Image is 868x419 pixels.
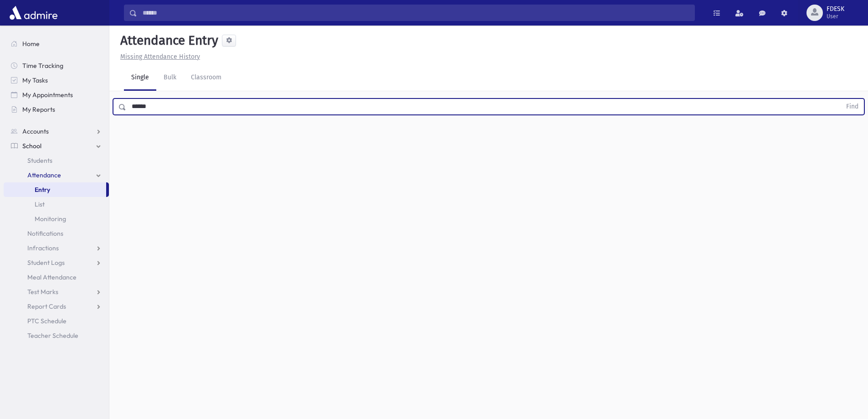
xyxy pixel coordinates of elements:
a: Students [4,153,109,168]
span: Time Tracking [22,62,63,70]
a: Classroom [184,65,229,91]
a: Single [124,65,156,91]
span: Student Logs [27,259,65,267]
a: Meal Attendance [4,270,109,285]
span: Students [27,156,52,165]
span: Entry [35,186,50,194]
a: My Reports [4,102,109,117]
a: Bulk [156,65,184,91]
a: Teacher Schedule [4,328,109,343]
span: Teacher Schedule [27,331,78,340]
a: Infractions [4,241,109,255]
button: Find [841,99,864,114]
span: Report Cards [27,302,66,310]
a: My Tasks [4,73,109,88]
a: Time Tracking [4,58,109,73]
a: Student Logs [4,255,109,270]
span: PTC Schedule [27,317,67,325]
span: Attendance [27,171,61,179]
a: Report Cards [4,299,109,314]
input: Search [137,5,694,21]
a: Missing Attendance History [117,53,200,61]
span: User [827,13,844,20]
a: Accounts [4,124,109,139]
span: Test Marks [27,288,58,296]
a: Home [4,36,109,51]
span: My Reports [22,105,55,114]
a: Entry [4,182,106,197]
a: School [4,139,109,153]
img: AdmirePro [7,4,60,22]
span: School [22,142,41,150]
span: Monitoring [35,215,66,223]
u: Missing Attendance History [120,53,200,61]
h5: Attendance Entry [117,33,218,48]
a: Attendance [4,168,109,182]
span: Meal Attendance [27,273,77,281]
span: List [35,200,45,208]
span: Home [22,40,40,48]
a: Test Marks [4,285,109,299]
span: Accounts [22,127,49,135]
span: Infractions [27,244,59,252]
a: My Appointments [4,88,109,102]
a: Monitoring [4,212,109,226]
span: My Tasks [22,76,48,84]
a: List [4,197,109,212]
span: FDESK [827,5,844,13]
a: Notifications [4,226,109,241]
span: Notifications [27,229,63,238]
span: My Appointments [22,91,73,99]
a: PTC Schedule [4,314,109,328]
